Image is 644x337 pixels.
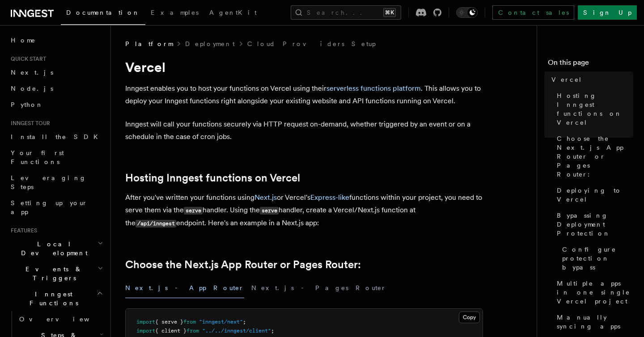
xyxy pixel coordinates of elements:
button: Events & Triggers [7,261,105,286]
span: Multiple apps in one single Vercel project [557,279,633,306]
a: Configure protection bypass [559,241,633,275]
a: Overview [16,311,105,327]
button: Inngest Functions [7,286,105,311]
span: Node.js [11,85,53,92]
span: Leveraging Steps [11,174,86,190]
a: Deployment [185,39,235,48]
button: Next.js - Pages Router [251,278,386,298]
kbd: ⌘K [383,8,396,17]
a: Next.js [254,193,277,202]
span: ; [271,328,274,334]
span: Events & Triggers [7,265,97,282]
span: Platform [125,39,173,48]
span: Features [7,227,37,234]
a: Hosting Inngest functions on Vercel [125,172,300,184]
span: Inngest Functions [7,290,97,308]
a: Documentation [61,3,145,25]
a: Express-like [310,193,349,202]
a: Bypassing Deployment Protection [553,207,633,241]
a: Install the SDK [7,129,105,145]
span: "../../inngest/client" [202,328,271,334]
span: Examples [151,9,199,16]
a: Choose the Next.js App Router or Pages Router: [125,258,361,271]
a: Contact sales [492,5,574,20]
span: { client } [155,328,186,334]
button: Copy [459,312,480,323]
a: Setting up your app [7,195,105,220]
p: Inngest enables you to host your functions on Vercel using their . This allows you to deploy your... [125,82,483,107]
span: from [186,328,199,334]
span: Inngest tour [7,120,50,127]
a: Next.js [7,64,105,80]
button: Local Development [7,236,105,261]
button: Toggle dark mode [456,7,478,18]
span: Your first Functions [11,149,64,165]
span: Choose the Next.js App Router or Pages Router: [557,134,633,179]
a: Multiple apps in one single Vercel project [553,275,633,309]
a: Cloud Providers Setup [247,39,376,48]
span: Hosting Inngest functions on Vercel [557,91,633,127]
span: Python [11,101,43,108]
a: Manually syncing apps [553,309,633,334]
a: AgentKit [204,3,262,24]
span: Deploying to Vercel [557,186,633,204]
span: Manually syncing apps [557,313,633,331]
span: Setting up your app [11,199,88,215]
p: After you've written your functions using or Vercel's functions within your project, you need to ... [125,191,483,230]
a: serverless functions platform [326,84,421,93]
span: Documentation [66,9,140,16]
a: Choose the Next.js App Router or Pages Router: [553,131,633,182]
span: import [136,319,155,325]
span: { serve } [155,319,183,325]
h1: Vercel [125,59,483,75]
h4: On this page [548,57,633,72]
a: Hosting Inngest functions on Vercel [553,88,633,131]
span: Home [11,36,36,45]
span: Quick start [7,55,46,63]
a: Leveraging Steps [7,170,105,195]
a: Home [7,32,105,48]
button: Next.js - App Router [125,278,244,298]
span: Configure protection bypass [562,245,633,272]
span: Local Development [7,240,97,257]
code: serve [184,207,203,215]
span: ; [243,319,246,325]
a: Node.js [7,80,105,97]
a: Python [7,97,105,113]
a: Sign Up [578,5,637,20]
span: Vercel [551,75,582,84]
a: Examples [145,3,204,24]
code: /api/inngest [136,220,176,227]
span: from [183,319,196,325]
button: Search...⌘K [291,5,401,20]
a: Your first Functions [7,145,105,170]
span: Bypassing Deployment Protection [557,211,633,238]
span: AgentKit [209,9,257,16]
span: import [136,328,155,334]
span: "inngest/next" [199,319,243,325]
a: Deploying to Vercel [553,182,633,207]
a: Vercel [548,72,633,88]
span: Next.js [11,69,53,76]
span: Install the SDK [11,133,103,140]
code: serve [260,207,279,215]
span: Overview [19,316,111,323]
p: Inngest will call your functions securely via HTTP request on-demand, whether triggered by an eve... [125,118,483,143]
